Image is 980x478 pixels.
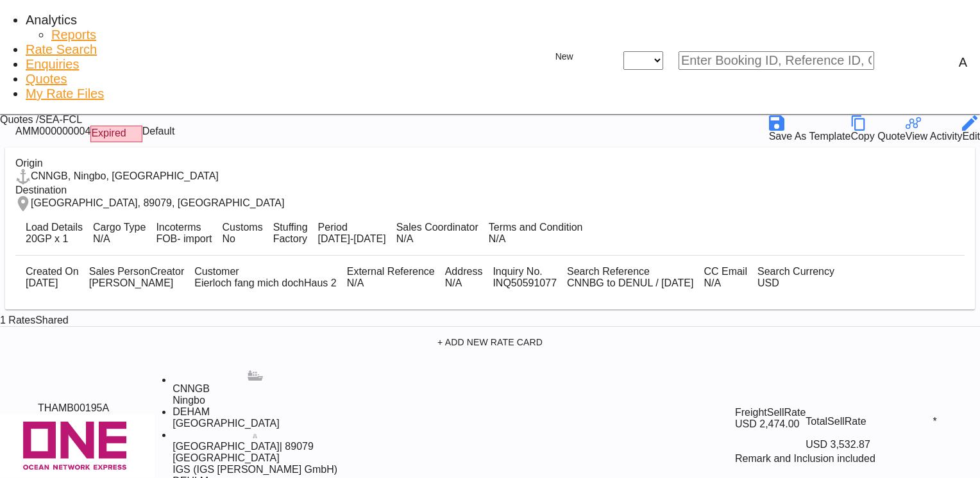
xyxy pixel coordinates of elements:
[962,115,980,142] div: Edit
[150,266,184,277] span: Creator
[15,196,284,211] div: Ulm, 89079, Germany
[754,115,769,131] div: Quote PDF is not available at this time
[906,115,963,142] div: View Activity
[769,115,851,142] div: Save As Template
[540,49,555,65] md-icon: icon-plus 400-fg
[51,28,96,42] span: Reports
[26,13,77,28] div: Analytics
[173,441,337,475] div: Delivery Ulm | 89079 Germany
[757,277,834,289] div: USD
[870,438,886,453] md-icon: icon-chevron-down
[704,266,747,277] div: CC Email
[194,277,336,289] div: Eierloch fang mich doch
[445,266,483,277] div: Address
[26,42,97,56] span: Rate Search
[26,222,83,233] div: Load Details
[806,407,937,438] div: Total Rate
[26,13,77,27] span: Analytics
[90,126,142,142] div: Change Status Here
[959,55,967,70] div: A
[173,383,337,406] div: Port of Loading Ningbo
[493,277,557,289] div: INQ50591077
[177,233,212,245] div: - import
[173,429,337,441] div: Delivery ModeService Type -
[91,128,126,138] span: Expired
[26,57,79,72] a: Enquiries
[194,266,336,277] div: Customer
[735,453,980,465] div: Remark and Inclusion included
[173,441,282,452] span: [GEOGRAPHIC_DATA]
[534,44,595,70] button: icon-plus 400-fgNewicon-chevron-down
[827,416,845,427] span: Sell
[26,87,104,101] span: My Rate Files
[918,54,933,70] span: Help
[173,464,337,475] div: IGS (IGS [PERSON_NAME] GmbH)
[26,87,104,101] a: My Rate Files
[396,233,478,245] div: N/A
[223,233,263,245] div: No
[142,126,175,137] div: Default
[248,368,263,383] md-icon: assets/icons/custom/ship-fill.svg
[850,131,905,142] div: Copy Quote
[8,315,35,326] span: Rates
[318,222,386,233] div: Period
[767,407,784,418] span: Sell
[489,222,583,233] div: Terms and Condition
[933,416,937,427] span: Subject to Remarks
[850,115,905,142] div: Copy Quote
[173,383,337,395] div: CNNGB
[874,51,890,70] span: icon-magnify
[38,402,109,414] div: Contract / Rate Agreement / Tariff / Spot Pricing Reference Number: THAMB00195A
[347,277,435,289] div: N/A
[493,266,557,277] div: Inquiry No.
[126,126,142,142] md-icon: icon-chevron-down
[679,51,874,70] input: Enter Booking ID, Reference ID, Order ID
[15,126,90,142] div: AMM000000004
[173,418,337,429] div: [GEOGRAPHIC_DATA]
[285,441,314,452] span: 89079
[872,411,928,434] button: Spot Rates are dynamic & can fluctuate with time
[663,53,679,69] md-icon: icon-chevron-down
[318,233,386,245] div: 15 Oct 2024
[280,441,282,452] span: |
[608,52,623,67] md-icon: icon-close
[396,222,478,233] div: Sales Coordinator
[769,131,851,142] div: Save As Template
[906,131,963,142] div: View Activity
[567,277,693,289] div: CNNBG to DENUL / 13 Oct 2024
[754,115,769,131] md-icon: icon-refresh
[273,222,308,233] div: Stuffing
[26,72,67,86] span: Quotes
[806,438,937,453] div: USD 3,532.87
[156,233,177,245] div: FOB
[89,277,185,289] div: Axel Strege
[26,57,79,71] span: Enquiries
[15,169,219,185] div: CNNGB, Ningbo, Asia Pacific
[26,277,79,289] div: 8 Oct 2024
[890,53,905,69] div: icon-magnify
[757,266,834,277] div: Search Currency
[173,406,337,429] div: Port of Discharge Hamburg
[15,185,965,196] div: Destination
[93,222,146,233] div: Cargo Type
[89,266,185,277] div: Sales Person
[962,131,980,142] div: Edit
[93,233,146,245] div: N/A
[26,42,97,57] a: Rate Search
[273,233,308,245] div: Factory Stuffing
[735,418,806,430] div: USD 2,474.00
[489,233,583,245] div: N/A
[735,407,806,418] div: Freight Rate
[173,395,337,406] div: Ningbo
[26,233,83,245] div: 20GP x 1
[38,114,82,125] span: SEA-FCL
[38,402,109,414] span: THAMB00195A
[5,331,975,354] button: + Add New Rate Card
[347,266,435,277] div: External Reference
[573,49,589,65] md-icon: icon-chevron-down
[874,53,890,69] md-icon: icon-magnify
[31,170,219,181] span: CNNGB, Ningbo, [GEOGRAPHIC_DATA]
